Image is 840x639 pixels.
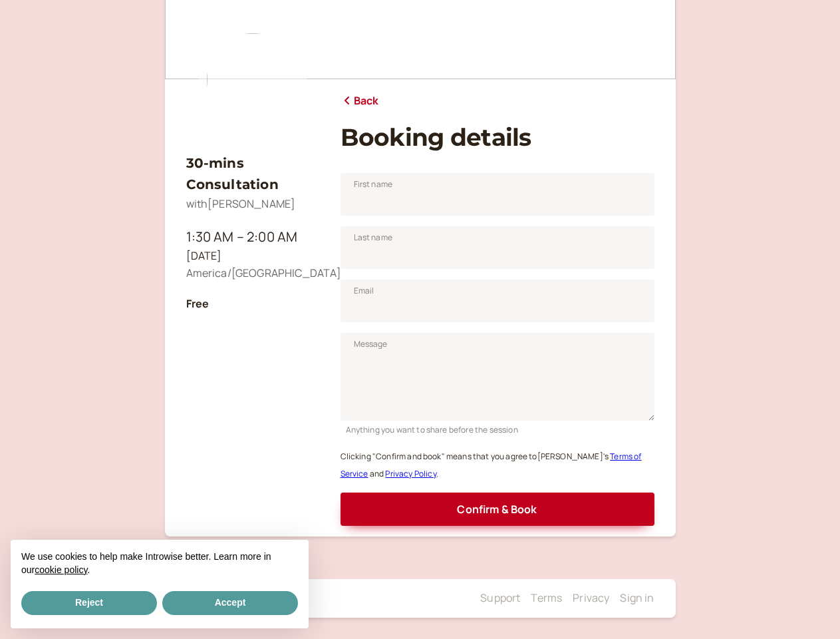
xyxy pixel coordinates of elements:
[341,493,654,526] button: Confirm & Book
[11,540,309,588] div: We use cookies to help make Introwise better. Learn more in our .
[341,333,654,421] textarea: Message
[341,226,654,269] input: Last name
[341,451,642,479] small: Clicking "Confirm and book" means that you agree to [PERSON_NAME] ' s and .
[573,590,609,605] a: Privacy
[341,421,654,436] div: Anything you want to share before the session
[354,231,392,244] span: Last name
[186,196,296,211] span: with [PERSON_NAME]
[186,226,319,248] div: 1:30 AM – 2:00 AM
[620,590,654,605] a: Sign in
[341,123,654,152] h1: Booking details
[341,451,642,479] a: Terms of Service
[162,591,298,615] button: Accept
[385,468,436,479] a: Privacy Policy
[480,590,520,605] a: Support
[341,173,654,216] input: First name
[186,265,319,282] div: America/[GEOGRAPHIC_DATA]
[341,93,379,110] a: Back
[531,590,562,605] a: Terms
[354,337,388,351] span: Message
[186,152,319,196] h3: 30-mins Consultation
[341,280,654,322] input: Email
[21,591,157,615] button: Reject
[35,564,87,575] a: cookie policy
[354,178,393,191] span: First name
[186,296,210,311] b: Free
[457,502,537,517] span: Confirm & Book
[354,284,374,298] span: Email
[186,248,319,265] div: [DATE]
